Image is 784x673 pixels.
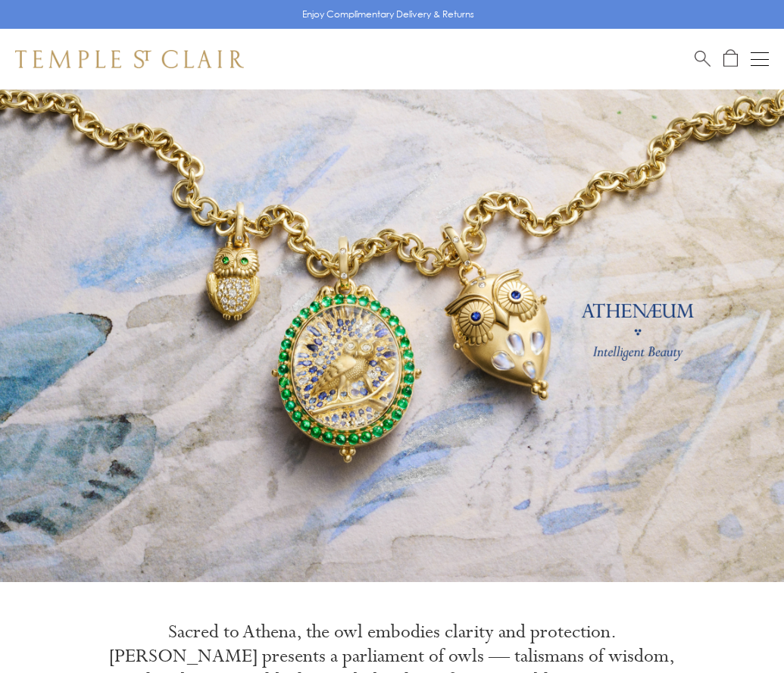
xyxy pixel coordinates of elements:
button: Open navigation [751,50,769,68]
a: Search [695,49,711,68]
img: Temple St. Clair [15,50,244,68]
a: Open Shopping Bag [723,49,738,68]
p: Enjoy Complimentary Delivery & Returns [302,7,474,22]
